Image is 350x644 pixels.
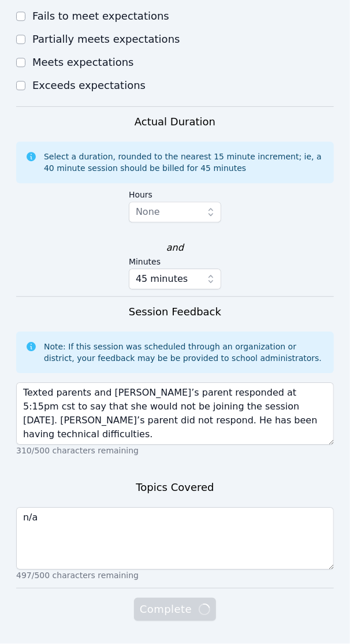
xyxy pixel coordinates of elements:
[16,507,334,569] textarea: n/a
[16,382,334,445] textarea: Texted parents and [PERSON_NAME]’s parent responded at 5:15pm cst to say that she would not be jo...
[32,56,134,68] label: Meets expectations
[136,272,188,286] span: 45 minutes
[44,151,325,174] div: Select a duration, rounded to the nearest 15 minute increment; ie, a 40 minute session should be ...
[16,569,334,581] p: 497/500 characters remaining
[129,202,221,222] button: None
[32,10,169,22] label: Fails to meet expectations
[32,33,180,45] label: Partially meets expectations
[129,255,221,269] label: Minutes
[16,445,334,456] p: 310/500 characters remaining
[129,304,221,320] h3: Session Feedback
[129,269,221,289] button: 45 minutes
[140,601,210,617] span: Complete
[32,79,146,91] label: Exceeds expectations
[136,479,214,496] h3: Topics Covered
[166,241,184,255] div: and
[44,341,325,364] div: Note: If this session was scheduled through an organization or district, your feedback may be be ...
[129,188,221,202] label: Hours
[135,114,215,130] h3: Actual Duration
[134,598,216,621] button: Complete
[136,206,160,217] span: None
